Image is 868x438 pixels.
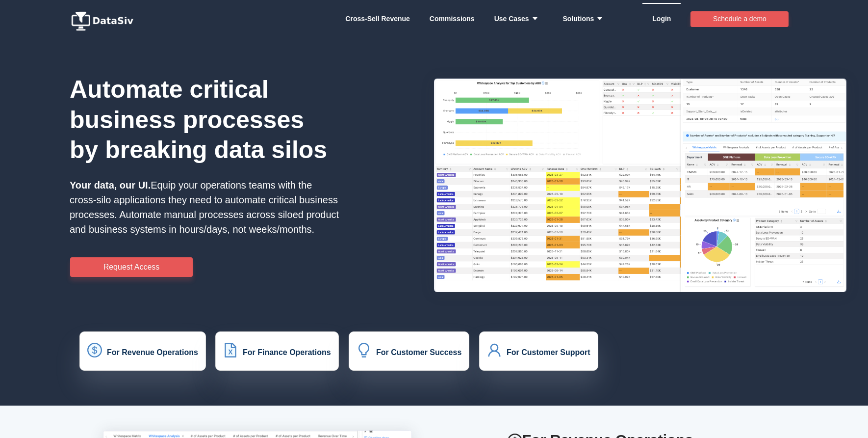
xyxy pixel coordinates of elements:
h1: Automate critical business processes by breaking data silos [70,75,339,165]
a: icon: dollarFor Revenue Operations [87,349,198,357]
img: HxQKbKb.png [434,79,846,292]
i: icon: caret-down [594,15,603,22]
strong: Your data, our UI. [70,180,151,191]
a: icon: userFor Customer Support [487,349,590,357]
strong: Solutions [563,15,609,23]
a: Whitespace [345,4,410,33]
a: icon: file-excelFor Finance Operations [223,349,331,357]
button: icon: file-excelFor Finance Operations [215,331,339,371]
a: Commissions [430,4,475,33]
button: icon: dollarFor Revenue Operations [79,331,206,371]
span: Equip your operations teams with the cross-silo applications they need to automate critical busin... [70,180,339,235]
i: icon: caret-down [529,15,538,22]
strong: Use Cases [494,15,543,23]
a: icon: bulbFor Customer Success [357,349,461,357]
button: icon: bulbFor Customer Success [349,331,469,371]
img: logo [70,11,138,31]
button: Request Access [70,257,193,277]
button: Schedule a demo [690,11,789,27]
a: Login [652,4,671,33]
button: icon: userFor Customer Support [479,331,598,371]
